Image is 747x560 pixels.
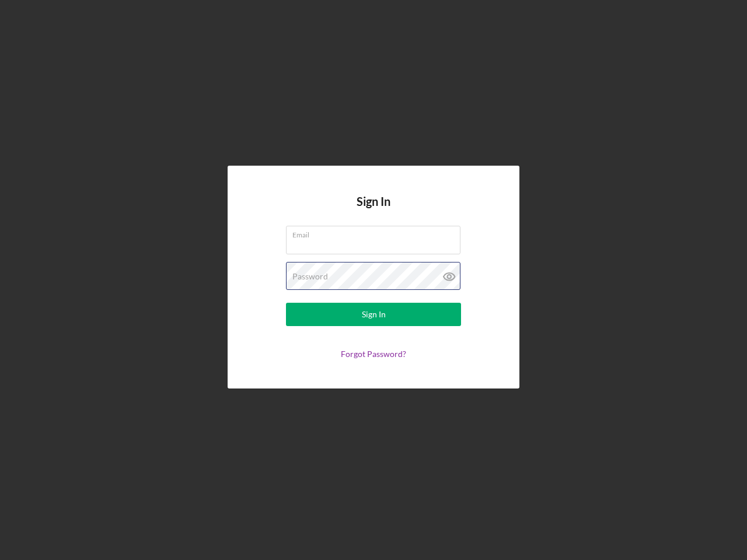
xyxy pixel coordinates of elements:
[286,303,461,326] button: Sign In
[357,195,390,226] h4: Sign In
[292,272,328,281] label: Password
[292,226,460,239] label: Email
[362,303,386,326] div: Sign In
[341,349,406,359] a: Forgot Password?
